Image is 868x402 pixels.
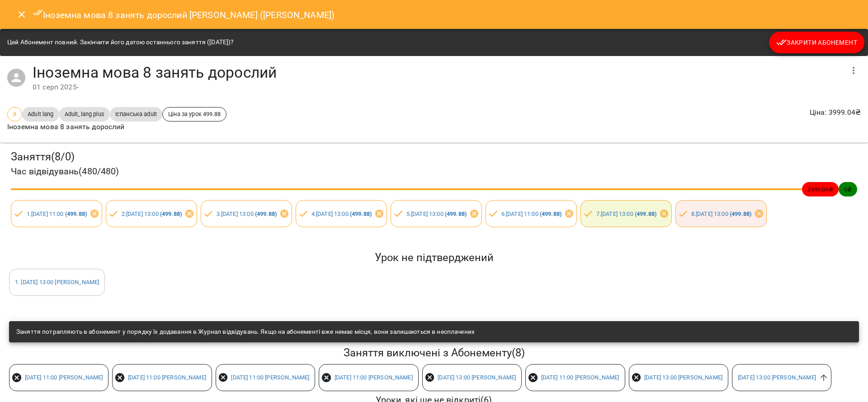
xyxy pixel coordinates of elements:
div: 4.[DATE] 13:00 (499.88) [296,200,387,227]
a: 3.[DATE] 13:00 (499.88) [217,210,277,217]
a: 2.[DATE] 13:00 (499.88) [122,210,182,217]
a: 6.[DATE] 11:00 (499.88) [501,210,561,217]
span: Іспанська adult [110,110,162,118]
h5: Урок не підтверджений [9,251,859,265]
b: ( 499.88 ) [65,210,87,217]
a: [DATE] 13:00 [PERSON_NAME] [438,374,516,381]
p: Іноземна мова 8 занять дорослий [7,122,226,132]
b: ( 499.88 ) [445,210,467,217]
a: [DATE] 11:00 [PERSON_NAME] [25,374,103,381]
span: Закрити Абонемент [776,37,857,48]
b: ( 499.88 ) [730,210,751,217]
button: Закрити Абонемент [769,32,864,53]
b: ( 499.88 ) [350,210,372,217]
div: Заняття потрапляють в абонемент у порядку їх додавання в Журнал відвідувань. Якщо на абонементі в... [16,324,475,340]
div: 8.[DATE] 13:00 (499.88) [675,200,767,227]
button: Close [11,4,33,25]
b: ( 499.88 ) [540,210,561,217]
a: [DATE] 11:00 [PERSON_NAME] [128,374,206,381]
div: 5.[DATE] 13:00 (499.88) [391,200,482,227]
span: Adult_lang plus [59,110,110,118]
div: 3.[DATE] 13:00 (499.88) [201,200,292,227]
h6: Іноземна мова 8 занять дорослий [PERSON_NAME] ([PERSON_NAME]) [33,7,335,22]
div: 01 серп 2025 - [33,82,843,93]
h5: Заняття виключені з Абонементу ( 8 ) [9,346,859,360]
a: 1.[DATE] 11:00 (499.88) [27,210,87,217]
a: [DATE] 11:00 [PERSON_NAME] [335,374,413,381]
a: 5.[DATE] 13:00 (499.88) [406,210,467,217]
span: 8 [8,110,22,118]
span: 0 ₴ [839,185,857,194]
h4: Іноземна мова 8 занять дорослий [33,63,843,82]
b: ( 499.88 ) [255,210,277,217]
b: ( 499.88 ) [160,210,182,217]
div: 1.[DATE] 11:00 (499.88) [11,200,102,227]
div: 2.[DATE] 13:00 (499.88) [106,200,197,227]
h4: Час відвідувань ( 480 / 480 ) [11,164,857,178]
a: 1. [DATE] 13:00 [PERSON_NAME] [15,279,99,285]
span: Ціна за урок 499.88 [163,110,226,118]
div: 6.[DATE] 11:00 (499.88) [486,200,577,227]
div: [DATE] 13:00 [PERSON_NAME] [732,364,831,391]
span: Adult lang [22,110,59,118]
a: 4.[DATE] 13:00 (499.88) [311,210,372,217]
span: 3999.04 ₴ [802,185,838,194]
div: Цей Абонемент повний. Закінчити його датою останнього заняття ([DATE])? [7,34,234,51]
a: 8.[DATE] 13:00 (499.88) [691,210,751,217]
b: ( 499.88 ) [635,210,656,217]
h3: Заняття ( 8 / 0 ) [11,150,857,164]
a: [DATE] 11:00 [PERSON_NAME] [541,374,619,381]
a: [DATE] 13:00 [PERSON_NAME] [738,374,816,381]
a: [DATE] 11:00 [PERSON_NAME] [231,374,309,381]
a: 7.[DATE] 13:00 (499.88) [596,210,656,217]
p: Ціна : 3999.04 ₴ [810,107,861,118]
div: 7.[DATE] 13:00 (499.88) [580,200,672,227]
a: [DATE] 13:00 [PERSON_NAME] [644,374,722,381]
